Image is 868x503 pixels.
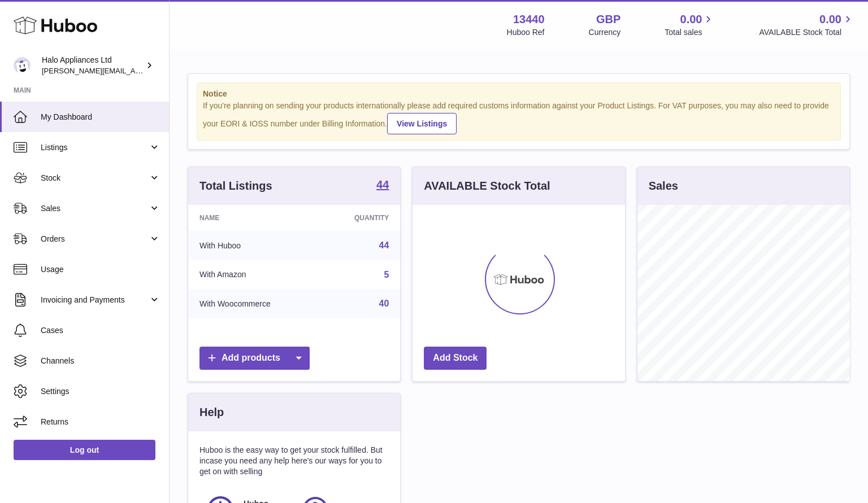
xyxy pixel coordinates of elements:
[759,27,854,38] span: AVAILABLE Stock Total
[42,66,227,75] span: [PERSON_NAME][EMAIL_ADDRESS][DOMAIN_NAME]
[379,299,389,308] a: 40
[41,203,149,214] span: Sales
[41,295,149,305] span: Invoicing and Payments
[14,440,155,460] a: Log out
[41,386,160,397] span: Settings
[819,12,841,27] span: 0.00
[424,347,487,370] a: Add Stock
[199,347,310,370] a: Add products
[387,113,457,134] a: View Listings
[199,178,272,194] h3: Total Listings
[384,270,389,279] a: 5
[41,264,160,275] span: Usage
[188,205,320,231] th: Name
[41,356,160,366] span: Channels
[320,205,400,231] th: Quantity
[41,112,160,123] span: My Dashboard
[665,27,715,38] span: Total sales
[199,445,389,477] p: Huboo is the easy way to get your stock fulfilled. But incase you need any help here's our ways f...
[41,417,160,427] span: Returns
[199,405,224,420] h3: Help
[41,142,149,153] span: Listings
[649,178,678,194] h3: Sales
[41,173,149,183] span: Stock
[188,260,320,290] td: With Amazon
[513,12,545,27] strong: 13440
[41,325,160,336] span: Cases
[203,100,835,134] div: If you're planning on sending your products internationally please add required customs informati...
[680,12,702,27] span: 0.00
[376,179,389,190] strong: 44
[589,27,621,38] div: Currency
[376,179,389,193] a: 44
[596,12,620,27] strong: GBP
[665,12,715,38] a: 0.00 Total sales
[41,234,149,244] span: Orders
[203,89,835,99] strong: Notice
[42,55,144,76] div: Halo Appliances Ltd
[507,27,545,38] div: Huboo Ref
[424,178,550,194] h3: AVAILABLE Stock Total
[188,289,320,318] td: With Woocommerce
[14,57,31,74] img: paul@haloappliances.com
[188,231,320,260] td: With Huboo
[379,240,389,250] a: 44
[759,12,854,38] a: 0.00 AVAILABLE Stock Total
